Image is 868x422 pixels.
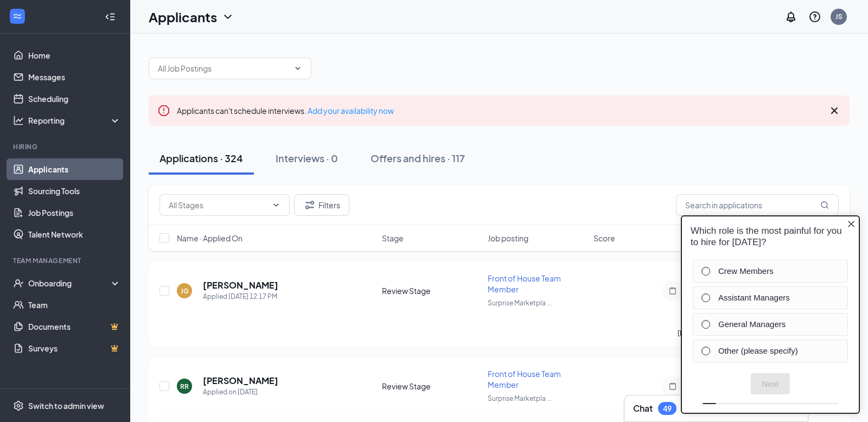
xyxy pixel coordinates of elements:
[159,151,243,165] div: Applications · 324
[666,286,679,295] svg: Note
[13,278,24,289] svg: UserCheck
[157,104,170,117] svg: Error
[28,337,121,359] a: SurveysCrown
[488,273,561,294] span: Front of House Team Member
[177,106,394,116] span: Applicants can't schedule interviews.
[808,10,821,23] svg: QuestionInfo
[28,44,121,66] a: Home
[382,233,404,244] span: Stage
[28,202,121,223] a: Job Postings
[181,286,189,296] div: JG
[835,12,843,21] div: JS
[488,369,561,389] span: Front of House Team Member
[488,394,552,402] span: Surprise Marketpla ...
[272,201,280,209] svg: ChevronDown
[28,115,122,126] div: Reporting
[13,256,119,265] div: Team Management
[276,151,338,165] div: Interviews · 0
[673,207,868,422] iframe: Sprig User Feedback Dialog
[593,233,615,244] span: Score
[28,180,121,202] a: Sourcing Tools
[666,382,679,391] svg: Note
[203,279,278,291] h5: [PERSON_NAME]
[28,88,121,110] a: Scheduling
[149,8,217,26] h1: Applicants
[13,400,24,411] svg: Settings
[28,316,121,337] a: DocumentsCrown
[203,375,278,387] h5: [PERSON_NAME]
[28,66,121,88] a: Messages
[169,199,267,211] input: All Stages
[303,199,316,212] svg: Filter
[13,115,24,126] svg: Analysis
[488,233,528,244] span: Job posting
[676,194,839,216] input: Search in applications
[488,299,552,307] span: Surprise Marketpla ...
[177,233,242,244] span: Name · Applied On
[382,381,481,392] div: Review Stage
[203,387,278,398] div: Applied on [DATE]
[294,194,349,216] button: Filter Filters
[12,11,23,22] svg: WorkstreamLogo
[28,223,121,245] a: Talent Network
[105,11,116,22] svg: Collapse
[13,142,119,151] div: Hiring
[820,201,829,209] svg: MagnifyingGlass
[293,64,302,73] svg: ChevronDown
[158,62,289,74] input: All Job Postings
[28,294,121,316] a: Team
[633,402,653,414] h3: Chat
[180,382,189,391] div: RR
[28,400,104,411] div: Switch to admin view
[203,291,278,302] div: Applied [DATE] 12:17 PM
[371,151,465,165] div: Offers and hires · 117
[221,10,234,23] svg: ChevronDown
[382,285,481,296] div: Review Stage
[663,404,672,413] div: 49
[828,104,841,117] svg: Cross
[308,106,394,116] a: Add your availability now
[28,158,121,180] a: Applicants
[784,10,797,23] svg: Notifications
[28,278,112,289] div: Onboarding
